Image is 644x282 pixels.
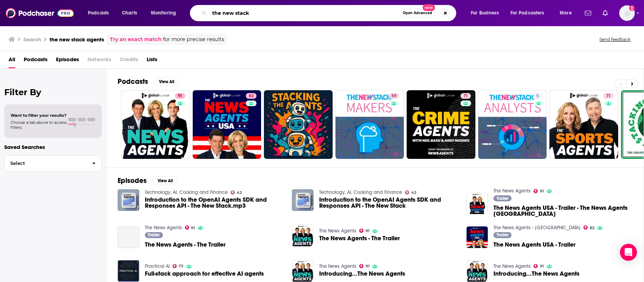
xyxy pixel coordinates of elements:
[597,36,633,42] button: Send feedback
[175,93,185,99] a: 91
[467,260,488,282] img: Introducing...The News Agents
[319,228,356,234] a: The News Agents
[147,54,157,68] a: Lists
[24,54,47,68] span: Podcasts
[463,93,468,100] span: 71
[117,7,141,19] a: Charts
[423,4,435,11] span: New
[467,193,488,214] img: The News Agents USA - Trailer - The News Agents USA
[197,5,463,21] div: Search podcasts, credits, & more...
[5,161,86,166] span: Select
[493,225,581,231] a: The News Agents - USA
[246,93,256,99] a: 82
[582,7,594,19] a: Show notifications dropdown
[493,263,531,269] a: The News Agents
[619,5,635,21] button: Show profile menu
[461,93,471,99] a: 71
[83,7,118,19] button: open menu
[4,155,102,171] button: Select
[506,7,555,19] button: open menu
[493,188,531,194] a: The News Agents
[178,93,182,100] span: 91
[88,8,109,18] span: Podcasts
[540,265,544,268] span: 91
[151,8,176,18] span: Monitoring
[497,196,509,201] span: Trailer
[629,5,635,11] svg: Add a profile image
[145,263,170,269] a: Practical AI
[510,8,544,18] span: For Podcasters
[4,144,102,150] p: Saved Searches
[50,36,104,43] h3: the new stack agents
[478,90,547,159] a: 5
[118,77,179,86] a: PodcastsView All
[467,226,488,248] img: The News Agents USA - Trailer
[549,90,618,159] a: 71
[231,190,242,195] a: 42
[606,93,611,100] span: 71
[411,191,416,194] span: 42
[23,36,41,43] h3: Search
[493,205,632,217] a: The News Agents USA - Trailer - The News Agents USA
[493,271,580,277] a: Introducing...The News Agents
[173,264,184,268] a: 73
[145,197,284,209] a: Introduction to the OpenAI Agents SDK and Responses API - The New Stack.mp3
[359,264,369,268] a: 91
[118,189,139,211] img: Introduction to the OpenAI Agents SDK and Responses API - The New Stack.mp3
[118,226,139,248] a: The News Agents - The Trailer
[87,54,111,68] span: Networks
[319,263,356,269] a: The News Agents
[590,226,594,230] span: 82
[405,190,416,195] a: 42
[619,5,635,21] img: User Profile
[11,120,67,130] span: Choose a tab above to access filters.
[555,7,581,19] button: open menu
[292,260,313,282] img: Introducing...The News Agents
[122,8,137,18] span: Charts
[145,242,226,248] span: The News Agents - The Trailer
[533,189,544,193] a: 91
[209,7,400,19] input: Search podcasts, credits, & more...
[366,229,369,232] span: 91
[603,93,614,99] a: 71
[292,189,313,211] img: Introduction to the OpenAI Agents SDK and Responses API - The New Stack
[493,242,576,248] a: The News Agents USA - Trailer
[56,54,79,68] a: Episodes
[179,265,183,268] span: 73
[319,197,458,209] a: Introduction to the OpenAI Agents SDK and Responses API - The New Stack
[536,93,539,100] span: 5
[145,271,264,277] span: Full-stack approach for effective AI agents
[335,90,404,159] a: 59
[6,6,74,20] a: Podchaser - Follow, Share and Rate Podcasts
[145,225,182,231] a: The News Agents
[400,9,435,17] button: Open AdvancedNew
[11,113,67,118] span: Want to filter your results?
[118,176,178,185] a: EpisodesView All
[620,244,637,261] div: Open Intercom Messenger
[9,54,15,68] span: All
[319,271,405,277] a: Introducing...The News Agents
[540,190,544,193] span: 91
[4,87,102,97] h2: Filter By
[319,235,400,241] span: The News Agents - The Trailer
[560,8,572,18] span: More
[154,77,179,86] button: View All
[391,93,396,100] span: 59
[389,93,399,99] a: 59
[193,90,261,159] a: 82
[619,5,635,21] span: Logged in as kindrieri
[249,93,254,100] span: 82
[583,225,594,230] a: 82
[533,93,542,99] a: 5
